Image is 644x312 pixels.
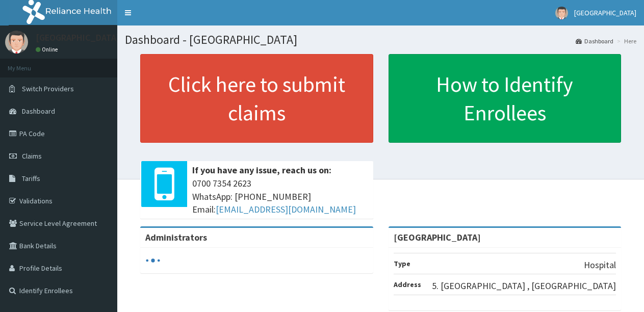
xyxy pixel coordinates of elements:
b: Address [394,280,421,289]
h1: Dashboard - [GEOGRAPHIC_DATA] [125,33,636,46]
img: User Image [5,31,28,54]
img: User Image [555,7,568,19]
strong: [GEOGRAPHIC_DATA] [394,231,481,243]
span: [GEOGRAPHIC_DATA] [574,8,636,17]
b: Administrators [145,231,207,243]
li: Here [614,37,636,45]
p: [GEOGRAPHIC_DATA] [36,33,120,42]
span: 0700 7354 2623 WhatsApp: [PHONE_NUMBER] Email: [192,177,368,216]
span: Dashboard [22,107,55,116]
span: Tariffs [22,174,40,183]
p: Hospital [584,258,616,272]
span: Claims [22,151,42,161]
a: Click here to submit claims [140,54,373,143]
a: Dashboard [576,37,613,45]
a: Online [36,46,60,53]
b: Type [394,259,410,268]
a: [EMAIL_ADDRESS][DOMAIN_NAME] [216,203,356,215]
p: 5. [GEOGRAPHIC_DATA] , [GEOGRAPHIC_DATA] [432,279,616,293]
b: If you have any issue, reach us on: [192,164,331,176]
svg: audio-loading [145,253,161,268]
span: Switch Providers [22,84,74,93]
a: How to Identify Enrollees [389,54,622,143]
